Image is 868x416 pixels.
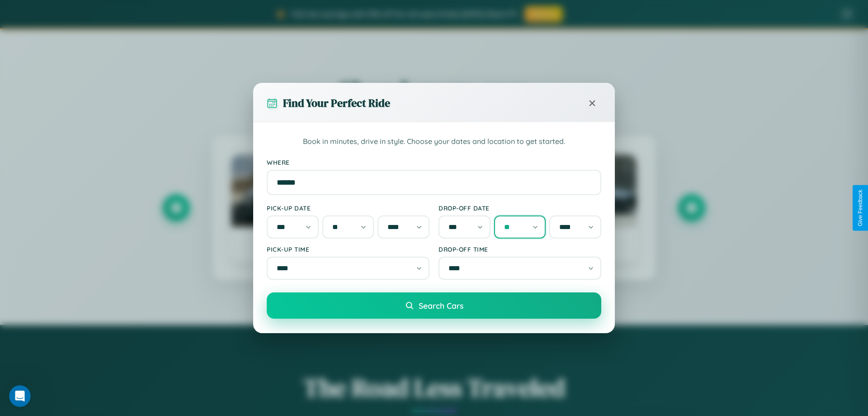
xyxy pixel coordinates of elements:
[419,301,463,311] span: Search Cars
[439,245,601,253] label: Drop-off Time
[283,96,390,110] h3: Find Your Perfect Ride
[267,292,601,319] button: Search Cars
[267,245,429,253] label: Pick-up Time
[439,204,601,212] label: Drop-off Date
[267,158,601,166] label: Where
[267,136,601,148] p: Book in minutes, drive in style. Choose your dates and location to get started.
[267,204,429,212] label: Pick-up Date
